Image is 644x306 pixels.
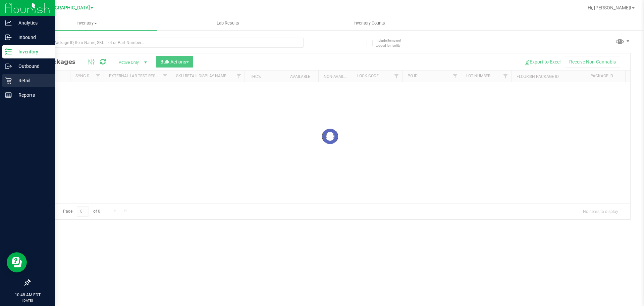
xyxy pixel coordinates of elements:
span: Inventory Counts [344,20,394,26]
iframe: Resource center [7,252,27,272]
a: Lab Results [157,16,299,30]
p: Retail [12,77,52,85]
inline-svg: Retail [5,77,12,84]
inline-svg: Reports [5,92,12,98]
inline-svg: Analytics [5,19,12,26]
p: Inbound [12,33,52,41]
p: Analytics [12,19,52,27]
p: Outbound [12,62,52,70]
a: Inventory [16,16,157,30]
p: [DATE] [3,298,52,303]
span: Include items not tagged for facility [376,38,409,48]
p: Inventory [12,48,52,56]
inline-svg: Inbound [5,34,12,41]
inline-svg: Inventory [5,48,12,55]
inline-svg: Outbound [5,63,12,70]
span: Hi, [PERSON_NAME]! [588,5,631,10]
span: [GEOGRAPHIC_DATA] [44,5,90,11]
a: Inventory Counts [299,16,440,30]
p: 10:48 AM EDT [3,292,52,298]
span: Lab Results [208,20,248,26]
span: Inventory [16,20,157,26]
p: Reports [12,91,52,99]
input: Search Package ID, Item Name, SKU, Lot or Part Number... [30,38,304,48]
